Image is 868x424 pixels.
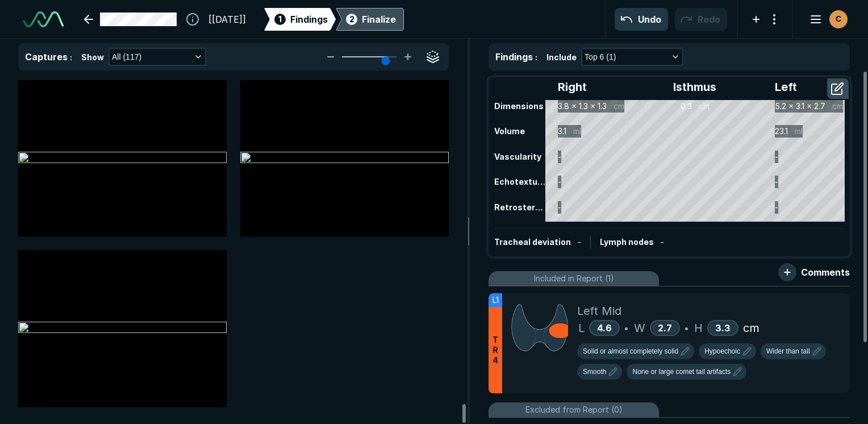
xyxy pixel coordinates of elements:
span: Solid or almost completely solid [583,346,678,356]
span: None or large comet tail artifacts [632,367,731,377]
span: 2 [349,13,354,25]
span: Smooth [583,367,606,377]
button: avatar-name [802,8,850,31]
span: Lymph nodes [600,237,654,247]
span: 2.7 [658,322,672,334]
span: Wider than tall [766,346,810,356]
span: • [685,321,688,335]
div: 1Findings [264,8,336,31]
span: Include [546,51,577,63]
span: Comments [801,265,850,279]
button: Undo [615,8,668,31]
span: Left Mid [577,302,621,319]
span: cm [743,319,759,336]
span: • [624,321,628,335]
span: All (117) [112,51,141,63]
span: Tracheal deviation [494,237,571,247]
div: Finalize [362,13,396,26]
a: See-Mode Logo [18,7,68,32]
span: H [694,319,703,336]
div: 2Finalize [336,8,404,31]
span: Hypoechoic [704,346,740,356]
span: - [661,237,664,247]
li: L1TR4Left MidL4.6•W2.7•H3.3cm [489,293,850,393]
span: Top 6 (1) [585,51,616,63]
span: Findings [495,51,533,63]
span: Included in Report (1) [534,272,614,285]
span: : [70,52,72,62]
span: - [578,237,581,247]
span: 4.6 [597,322,612,334]
span: [[DATE]] [208,13,246,26]
img: See-Mode Logo [23,11,64,27]
span: Show [81,51,104,63]
span: Captures [25,51,68,63]
span: T R 4 [493,335,498,365]
div: avatar-name [829,10,848,28]
button: Redo [675,8,727,31]
span: 1 [278,13,282,25]
span: C [836,13,841,25]
img: 2VBDPMAAAAGSURBVAMAdQesusbKhDIAAAAASUVORK5CYII= [511,302,568,353]
span: Excluded from Report (0) [525,404,623,416]
span: L1 [493,294,499,306]
span: Findings [290,13,328,26]
span: 3.3 [715,322,731,334]
span: L [578,319,585,336]
span: : [535,52,537,62]
span: W [634,319,645,336]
